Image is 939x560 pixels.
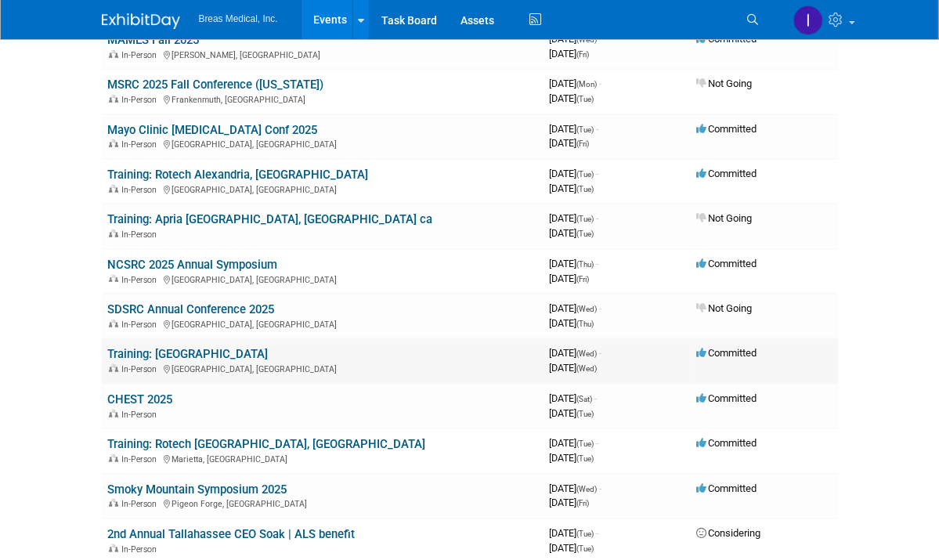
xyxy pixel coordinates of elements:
[109,499,118,507] img: In-Person Event
[108,437,426,451] a: Training: Rotech [GEOGRAPHIC_DATA], [GEOGRAPHIC_DATA]
[109,544,118,552] img: In-Person Event
[697,527,761,539] span: Considering
[108,182,537,195] div: [GEOGRAPHIC_DATA], [GEOGRAPHIC_DATA]
[697,482,757,494] span: Committed
[697,168,757,179] span: Committed
[550,123,599,135] span: [DATE]
[550,302,602,314] span: [DATE]
[122,95,162,105] span: In-Person
[108,273,537,285] div: [GEOGRAPHIC_DATA], [GEOGRAPHIC_DATA]
[577,410,594,418] span: (Tue)
[550,482,602,494] span: [DATE]
[122,544,162,555] span: In-Person
[109,50,118,58] img: In-Person Event
[550,182,594,194] span: [DATE]
[108,527,356,541] a: 2nd Annual Tallahassee CEO Soak | ALS benefit
[122,50,162,60] span: In-Person
[122,185,162,195] span: In-Person
[577,305,598,313] span: (Wed)
[550,33,602,45] span: [DATE]
[697,302,753,314] span: Not Going
[577,364,598,373] span: (Wed)
[550,78,602,89] span: [DATE]
[108,497,537,509] div: Pigeon Forge, [GEOGRAPHIC_DATA]
[577,95,594,103] span: (Tue)
[550,212,599,224] span: [DATE]
[108,362,537,374] div: [GEOGRAPHIC_DATA], [GEOGRAPHIC_DATA]
[697,33,757,45] span: Committed
[109,454,118,462] img: In-Person Event
[597,212,599,224] span: -
[697,258,757,269] span: Committed
[109,229,118,237] img: In-Person Event
[108,92,537,105] div: Frankenmuth, [GEOGRAPHIC_DATA]
[108,347,269,361] a: Training: [GEOGRAPHIC_DATA]
[122,139,162,150] span: In-Person
[550,273,590,284] span: [DATE]
[108,258,278,272] a: NCSRC 2025 Annual Symposium
[577,229,594,238] span: (Tue)
[597,168,599,179] span: -
[577,139,590,148] span: (Fri)
[577,529,594,538] span: (Tue)
[577,35,598,44] span: (Wed)
[108,452,537,464] div: Marietta, [GEOGRAPHIC_DATA]
[577,320,594,328] span: (Thu)
[697,212,753,224] span: Not Going
[108,212,433,226] a: Training: Apria [GEOGRAPHIC_DATA], [GEOGRAPHIC_DATA] ca
[697,78,753,89] span: Not Going
[600,482,602,494] span: -
[577,185,594,193] span: (Tue)
[122,229,162,240] span: In-Person
[577,260,594,269] span: (Thu)
[122,364,162,374] span: In-Person
[108,392,173,406] a: CHEST 2025
[550,92,594,104] span: [DATE]
[597,437,599,449] span: -
[108,78,324,92] a: MSRC 2025 Fall Conference ([US_STATE])
[550,497,590,508] span: [DATE]
[697,347,757,359] span: Committed
[595,392,598,404] span: -
[122,454,162,464] span: In-Person
[108,33,200,47] a: MAMES Fall 2025
[109,139,118,147] img: In-Person Event
[577,395,593,403] span: (Sat)
[577,80,598,89] span: (Mon)
[122,410,162,420] span: In-Person
[550,227,594,239] span: [DATE]
[109,275,118,283] img: In-Person Event
[108,123,318,137] a: Mayo Clinic [MEDICAL_DATA] Conf 2025
[550,317,594,329] span: [DATE]
[108,137,537,150] div: [GEOGRAPHIC_DATA], [GEOGRAPHIC_DATA]
[577,170,594,179] span: (Tue)
[109,410,118,417] img: In-Person Event
[577,499,590,508] span: (Fri)
[577,454,594,463] span: (Tue)
[108,302,275,316] a: SDSRC Annual Conference 2025
[122,499,162,509] span: In-Person
[600,347,602,359] span: -
[550,48,590,60] span: [DATE]
[122,320,162,330] span: In-Person
[108,48,537,60] div: [PERSON_NAME], [GEOGRAPHIC_DATA]
[577,50,590,59] span: (Fri)
[577,439,594,448] span: (Tue)
[109,364,118,372] img: In-Person Event
[550,437,599,449] span: [DATE]
[600,33,602,45] span: -
[550,407,594,419] span: [DATE]
[577,275,590,284] span: (Fri)
[109,320,118,327] img: In-Person Event
[577,125,594,134] span: (Tue)
[577,215,594,223] span: (Tue)
[697,392,757,404] span: Committed
[697,437,757,449] span: Committed
[550,452,594,464] span: [DATE]
[600,78,602,89] span: -
[600,302,602,314] span: -
[793,5,823,35] img: Inga Dolezar
[550,258,599,269] span: [DATE]
[550,542,594,554] span: [DATE]
[577,485,598,493] span: (Wed)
